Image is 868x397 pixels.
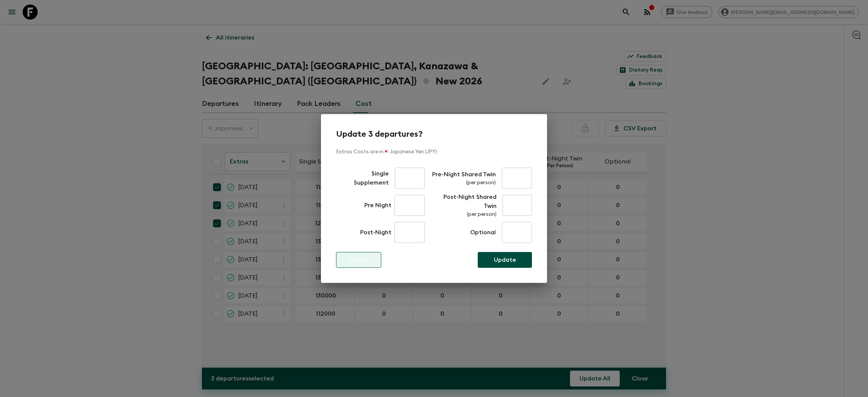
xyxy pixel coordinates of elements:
[394,192,425,219] div: Enter a new cost to update all selected instances
[478,252,532,268] button: Update
[502,219,532,246] div: Enter a new cost to update all selected instances
[336,169,389,187] p: Single Supplement
[431,211,497,218] p: (per person)
[503,192,532,219] div: Enter a new cost to update all selected instances
[336,148,532,156] p: Extras Costs are in 🇯🇵 Japanese Yen (JPY)
[432,170,496,179] p: Pre-Night Shared Twin
[432,170,496,186] div: Enter a new cost to update all selected instances
[394,219,425,246] div: Enter a new cost to update all selected instances
[494,255,516,264] p: Update
[431,192,497,211] p: Post-Night Shared Twin
[336,252,381,268] button: Cancel
[364,201,391,210] p: Enter a new cost to update all selected instances
[395,165,425,192] div: Enter a new cost to update all selected instances
[360,228,391,237] p: Enter a new cost to update all selected instances
[432,179,496,186] p: (per person)
[348,255,369,264] p: Cancel
[470,228,496,237] p: Enter a new cost to update all selected instances
[336,129,532,139] h2: Update 3 departures?
[431,192,497,218] div: Enter a new cost to update all selected instances
[502,165,532,192] div: Enter a new cost to update all selected instances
